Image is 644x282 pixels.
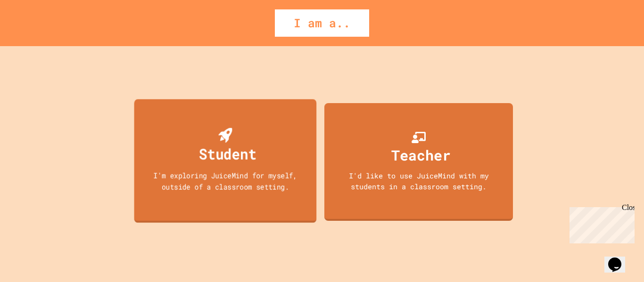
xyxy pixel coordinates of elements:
[566,203,635,243] iframe: chat widget
[334,170,504,192] div: I'd like to use JuiceMind with my students in a classroom setting.
[275,9,369,37] div: I am a..
[143,169,307,192] div: I'm exploring JuiceMind for myself, outside of a classroom setting.
[4,4,65,60] div: Chat with us now!Close
[199,143,256,165] div: Student
[391,145,451,166] div: Teacher
[604,244,635,273] iframe: chat widget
